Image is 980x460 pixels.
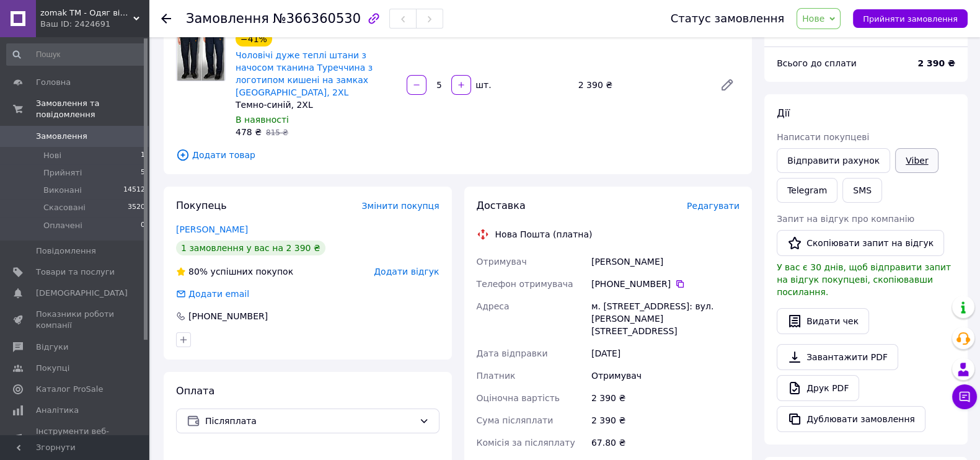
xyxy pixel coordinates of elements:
span: Оплачені [43,220,82,231]
a: Редагувати [715,73,739,97]
span: zomak ТМ - Одяг від виробника [40,7,133,19]
span: Редагувати [687,201,739,211]
span: Оплата [176,385,214,397]
span: Прийняті [43,167,82,179]
span: Відгуки [36,342,68,353]
span: [DEMOGRAPHIC_DATA] [36,288,128,299]
button: Дублювати замовлення [777,406,925,432]
span: Показники роботи компанії [36,309,115,331]
span: Платник [477,371,516,381]
span: Нові [43,150,61,161]
span: Комісія за післяплату [477,438,575,448]
span: Адреса [477,301,510,311]
span: 80% [188,267,208,276]
button: Чат з покупцем [952,384,977,409]
span: 478 ₴ [236,127,262,137]
div: 2 390 ₴ [589,409,742,431]
span: 3520 [128,202,145,213]
span: Виконані [43,185,82,196]
div: 2 390 ₴ [573,76,710,94]
span: Отримувач [477,257,527,267]
div: Повернутися назад [161,12,171,25]
div: шт. [472,79,492,91]
span: 1 [141,150,145,161]
span: Запит на відгук про компанію [777,214,914,224]
span: Всього до сплати [777,58,857,68]
a: Viber [895,148,938,173]
span: Скасовані [43,202,86,213]
span: Замовлення [186,11,269,26]
a: Чоловічі дуже теплі штани з начосом тканина Туреччина з логотипом кишені на замках [GEOGRAPHIC_DA... [236,50,373,97]
div: −41% [236,32,272,46]
span: 815 ₴ [266,128,288,137]
div: Нова Пошта (платна) [492,228,596,241]
span: Нове [802,14,824,24]
div: м. [STREET_ADDRESS]: вул. [PERSON_NAME][STREET_ADDRESS] [589,295,742,342]
div: 1 замовлення у вас на 2 390 ₴ [176,241,325,255]
span: 0 [141,220,145,231]
input: Пошук [6,43,146,66]
div: [PHONE_NUMBER] [187,310,269,322]
button: Відправити рахунок [777,148,890,173]
span: В наявності [236,115,289,125]
button: Видати чек [777,308,869,334]
span: Телефон отримувача [477,279,573,289]
div: Темно-синій, 2XL [236,99,397,111]
span: Дії [777,107,790,119]
div: Отримувач [589,365,742,387]
a: Telegram [777,178,837,203]
div: Додати email [187,288,250,300]
b: 2 390 ₴ [917,58,955,68]
img: Чоловічі дуже теплі штани з начосом тканина Туреччина з логотипом кишені на замках Темно-синій, 2XL [177,32,224,81]
span: Товари та послуги [36,267,115,278]
span: Покупці [36,363,69,374]
span: Додати відгук [374,267,439,276]
div: [PERSON_NAME] [589,250,742,273]
div: [PHONE_NUMBER] [591,278,739,290]
span: 14512 [123,185,145,196]
span: Змінити покупця [362,201,439,211]
a: [PERSON_NAME] [176,224,248,234]
div: Статус замовлення [671,12,785,25]
div: Ваш ID: 2424691 [40,19,149,30]
span: Інструменти веб-майстра та SEO [36,426,115,448]
div: успішних покупок [176,265,293,278]
span: Покупець [176,200,227,211]
span: №366360530 [273,11,361,26]
button: Скопіювати запит на відгук [777,230,944,256]
span: У вас є 30 днів, щоб відправити запит на відгук покупцеві, скопіювавши посилання. [777,262,951,297]
span: Оціночна вартість [477,393,560,403]
a: Завантажити PDF [777,344,898,370]
span: Доставка [477,200,526,211]
span: Головна [36,77,71,88]
span: Дата відправки [477,348,548,358]
span: Післяплата [205,414,414,428]
div: Додати email [175,288,250,300]
div: 67.80 ₴ [589,431,742,454]
span: Сума післяплати [477,415,554,425]
span: Написати покупцеві [777,132,869,142]
span: Прийняти замовлення [863,14,958,24]
span: Додати товар [176,148,739,162]
span: Замовлення [36,131,87,142]
div: [DATE] [589,342,742,365]
span: Аналітика [36,405,79,416]
span: Замовлення та повідомлення [36,98,149,120]
a: Друк PDF [777,375,859,401]
button: Прийняти замовлення [853,9,968,28]
span: Повідомлення [36,245,96,257]
span: 5 [141,167,145,179]
div: 2 390 ₴ [589,387,742,409]
button: SMS [842,178,882,203]
span: Каталог ProSale [36,384,103,395]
